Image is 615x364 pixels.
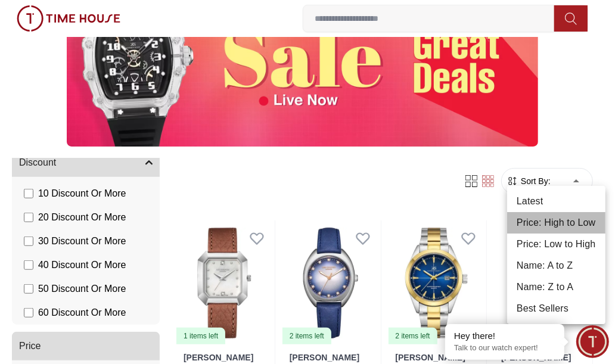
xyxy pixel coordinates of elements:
[576,325,609,358] div: Chat Widget
[507,234,605,255] li: Price: Low to High
[454,343,555,353] p: Talk to our watch expert!
[507,298,605,319] li: Best Sellers
[507,191,605,212] li: Latest
[507,276,605,298] li: Name: Z to A
[507,212,605,234] li: Price: High to Low
[454,330,555,342] div: Hey there!
[507,255,605,276] li: Name: A to Z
